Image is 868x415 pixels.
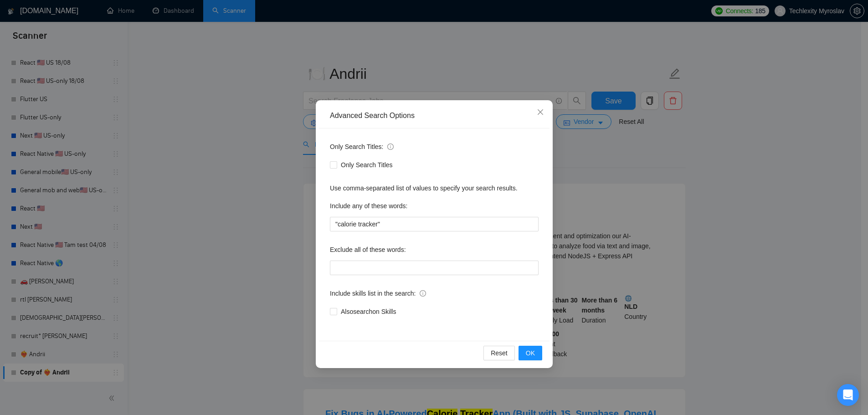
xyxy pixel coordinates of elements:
span: Only Search Titles [337,160,396,170]
span: Include skills list in the search: [330,288,426,298]
span: info-circle [420,290,426,297]
span: info-circle [387,143,394,150]
div: Open Intercom Messenger [837,384,859,406]
div: Use comma-separated list of values to specify your search results. [330,183,539,193]
label: Include any of these words: [330,199,407,213]
div: Advanced Search Options [330,111,539,121]
label: Exclude all of these words: [330,242,406,257]
button: OK [518,346,542,360]
span: Reset [491,348,508,358]
span: OK [525,348,534,358]
button: Close [528,100,553,125]
button: Reset [483,346,515,360]
span: Only Search Titles: [330,142,394,152]
span: Also search on Skills [337,307,400,317]
span: close [537,108,544,116]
